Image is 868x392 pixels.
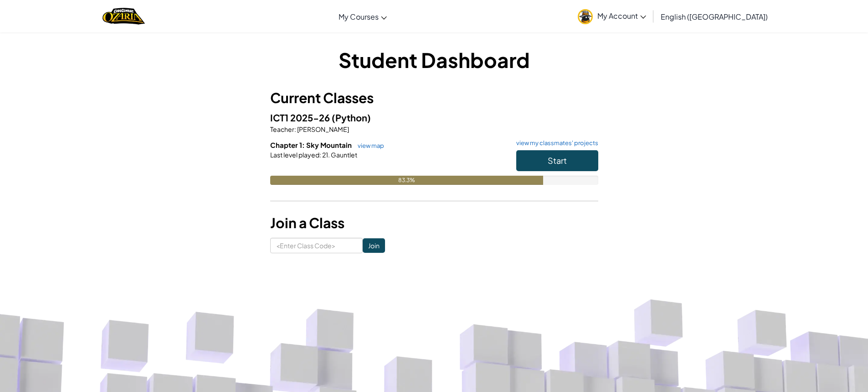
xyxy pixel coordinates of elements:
[656,4,772,29] a: English ([GEOGRAPHIC_DATA])
[330,151,357,159] span: Gauntlet
[548,155,567,166] span: Start
[353,142,384,149] a: view map
[270,46,598,74] h1: Student Dashboard
[597,11,646,21] span: My Account
[270,88,598,108] h3: Current Classes
[103,7,145,26] img: Home
[661,12,768,21] span: English ([GEOGRAPHIC_DATA])
[270,213,598,233] h3: Join a Class
[319,151,321,159] span: :
[103,7,145,26] a: Ozaria by CodeCombat logo
[512,140,598,146] a: view my classmates' projects
[332,112,371,123] span: (Python)
[516,150,598,171] button: Start
[578,9,593,24] img: avatar
[270,125,294,133] span: Teacher
[270,176,544,185] div: 83.3%
[321,151,330,159] span: 21.
[334,4,391,29] a: My Courses
[294,125,296,133] span: :
[573,2,651,31] a: My Account
[296,125,349,133] span: [PERSON_NAME]
[270,112,332,123] span: ICT1 2025-26
[270,238,363,253] input: <Enter Class Code>
[270,151,319,159] span: Last level played
[339,12,379,21] span: My Courses
[270,141,353,149] span: Chapter 1: Sky Mountain
[363,238,385,253] input: Join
